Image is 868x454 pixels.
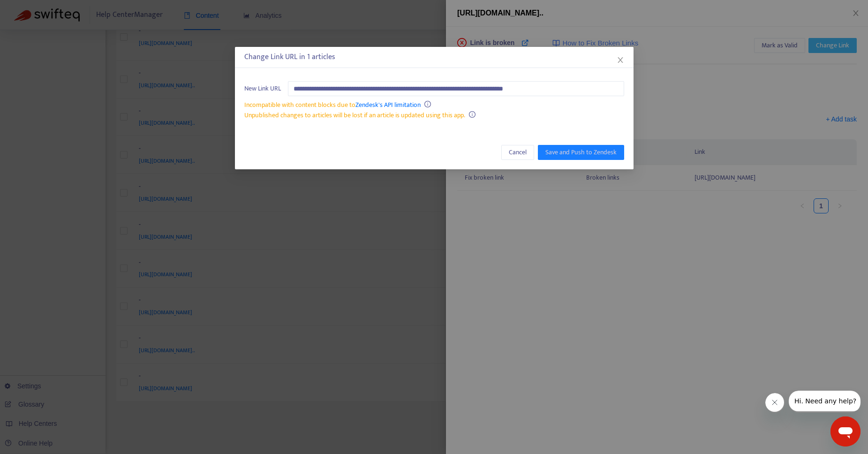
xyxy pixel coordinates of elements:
[830,416,860,446] iframe: Button to launch messaging window
[424,101,430,107] span: info-circle
[789,391,860,413] iframe: Message from company
[244,52,624,63] div: Change Link URL in 1 articles
[538,145,624,160] button: Save and Push to Zendesk
[355,99,421,110] a: Zendesk's API limitation
[615,55,626,65] button: Close
[244,99,421,110] span: Incompatible with content blocks due to
[244,83,281,94] span: New Link URL
[468,111,475,118] span: info-circle
[501,145,534,160] button: Cancel
[509,147,527,158] span: Cancel
[765,393,785,413] iframe: Close message
[244,110,465,121] span: Unpublished changes to articles will be lost if an article is updated using this app.
[617,56,624,64] span: close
